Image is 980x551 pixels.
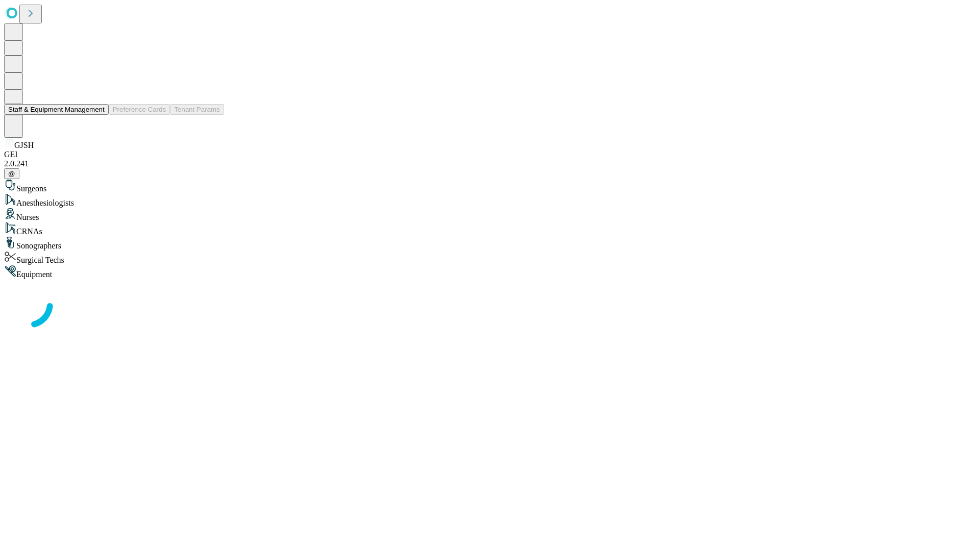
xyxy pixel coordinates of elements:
[4,168,19,179] button: @
[4,159,976,168] div: 2.0.241
[4,222,976,236] div: CRNAs
[4,251,976,265] div: Surgical Techs
[4,104,109,115] button: Staff & Equipment Management
[109,104,170,115] button: Preference Cards
[4,179,976,193] div: Surgeons
[4,236,976,251] div: Sonographers
[4,193,976,208] div: Anesthesiologists
[4,208,976,222] div: Nurses
[170,104,224,115] button: Tenant Params
[4,265,976,279] div: Equipment
[4,150,976,159] div: GEI
[14,141,34,149] span: GJSH
[8,170,15,178] span: @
